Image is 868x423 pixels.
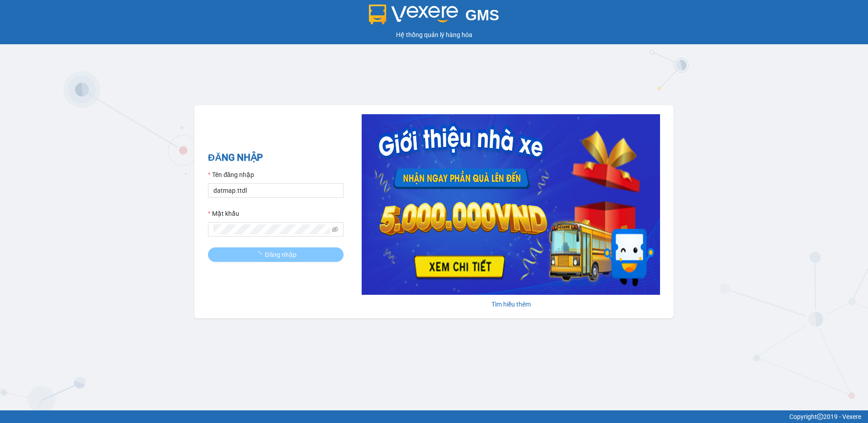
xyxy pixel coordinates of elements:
[817,414,823,420] span: copyright
[7,412,861,422] div: Copyright 2019 - Vexere
[255,251,265,258] span: loading
[213,224,330,234] input: Mật khẩu
[2,30,866,40] div: Hệ thống quản lý hàng hóa
[208,247,344,262] button: Đăng nhập
[362,299,660,309] div: Tìm hiểu thêm
[369,14,500,21] a: GMS
[265,250,297,260] span: Đăng nhập
[208,209,239,218] label: Mật khẩu
[369,5,458,24] img: logo 2
[208,150,344,165] h2: ĐĂNG NHẬP
[208,170,254,180] label: Tên đăng nhập
[465,7,499,23] span: GMS
[362,114,660,295] img: banner-0
[208,183,344,198] input: Tên đăng nhập
[332,226,338,232] span: eye-invisible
